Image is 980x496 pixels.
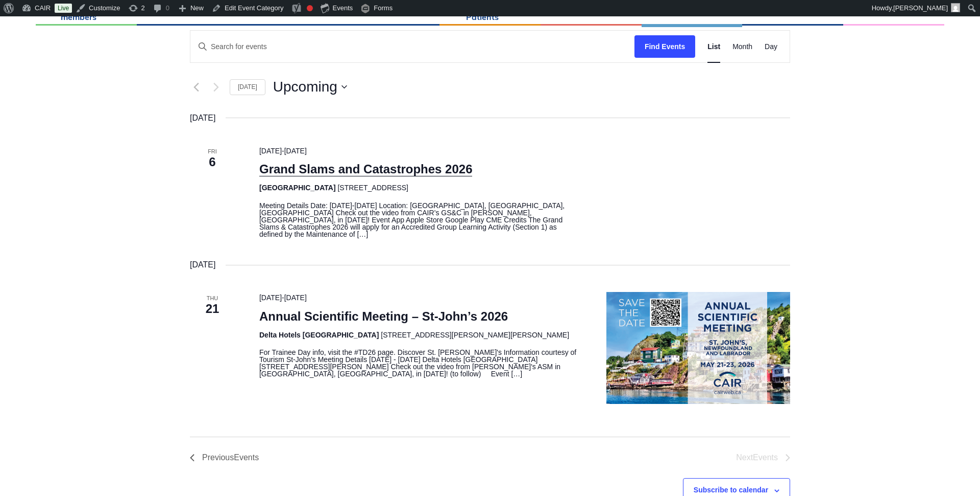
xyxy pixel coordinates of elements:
span: Day [765,41,777,53]
a: Display Events in Day View [765,31,777,63]
span: [PERSON_NAME] [893,4,948,12]
button: Upcoming [273,80,347,94]
span: [DATE] [259,147,282,155]
span: Month [732,41,752,53]
span: 21 [190,300,235,318]
div: List of Events [190,111,790,404]
time: [DATE] [190,111,215,125]
span: Fri [190,147,235,156]
a: Grand Slams and Catastrophes 2026 [259,162,473,176]
a: Display Events in Month View [732,31,752,63]
a: Live [55,4,72,13]
button: Next Events [210,81,222,93]
span: [GEOGRAPHIC_DATA] [259,184,336,192]
time: - [259,294,307,302]
span: Upcoming [273,80,337,94]
span: Events [234,453,259,462]
span: List [707,41,720,53]
span: [STREET_ADDRESS] [337,184,408,192]
span: Thu [190,294,235,303]
span: [STREET_ADDRESS][PERSON_NAME][PERSON_NAME] [381,331,569,339]
p: For Trainee Day info, visit the #TD26 page. Discover St. [PERSON_NAME]'s Information courtesy of ... [259,349,582,377]
button: Subscribe to calendar [694,486,768,494]
a: Display Events in List View [707,31,720,63]
span: [DATE] [259,294,282,302]
a: Previous Events [190,81,202,93]
time: - [259,147,307,155]
button: Find Events [634,35,695,58]
span: [DATE] [284,294,307,302]
span: 6 [190,153,235,171]
time: [DATE] [190,258,215,272]
input: Enter Keyword. Search for events by Keyword. [190,31,634,63]
span: [DATE] [284,147,307,155]
div: Focus keyphrase not set [307,5,313,11]
span: Delta Hotels [GEOGRAPHIC_DATA] [259,331,379,339]
a: Annual Scientific Meeting – St-John’s 2026 [259,309,508,324]
span: Previous [202,454,259,462]
img: Capture d’écran 2025-06-06 150827 [606,292,790,404]
a: [DATE] [230,79,265,95]
p: Meeting Details Date: [DATE]-[DATE] Location: [GEOGRAPHIC_DATA], [GEOGRAPHIC_DATA], [GEOGRAPHIC_D... [259,202,582,238]
a: Previous Events [190,454,259,462]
